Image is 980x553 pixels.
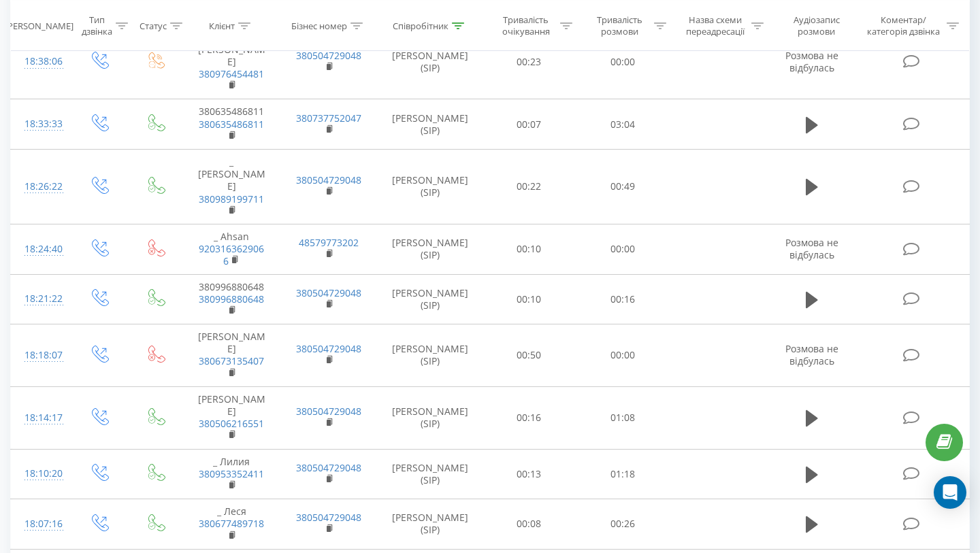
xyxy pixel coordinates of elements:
[199,292,264,305] a: 380996880648
[378,386,483,449] td: [PERSON_NAME] (SIP)
[934,476,966,509] div: Open Intercom Messenger
[378,324,483,387] td: [PERSON_NAME] (SIP)
[296,173,361,186] a: 380504729048
[24,173,57,200] div: 18:26:22
[378,449,483,499] td: [PERSON_NAME] (SIP)
[5,20,73,31] div: [PERSON_NAME]
[183,150,280,224] td: _ [PERSON_NAME]
[199,417,264,430] a: 380506216551
[24,342,57,369] div: 18:18:07
[576,150,670,224] td: 00:49
[378,24,483,99] td: [PERSON_NAME] (SIP)
[588,14,651,37] div: Тривалість розмови
[483,324,576,387] td: 00:50
[296,342,361,355] a: 380504729048
[378,499,483,550] td: [PERSON_NAME] (SIP)
[24,286,57,312] div: 18:21:22
[296,49,361,62] a: 380504729048
[785,342,838,367] span: Розмова не відбулась
[183,449,280,499] td: _ Лилия
[140,20,167,31] div: Статус
[576,499,670,550] td: 00:26
[24,511,57,537] div: 18:07:16
[296,112,361,124] a: 380737752047
[296,405,361,418] a: 380504729048
[183,386,280,449] td: [PERSON_NAME]
[199,118,264,131] a: 380635486811
[483,449,576,499] td: 00:13
[785,49,838,74] span: Розмова не відбулась
[299,236,359,249] a: 48579773202
[483,386,576,449] td: 00:16
[199,192,264,205] a: 380989199711
[576,449,670,499] td: 01:18
[199,467,264,480] a: 380953352411
[576,386,670,449] td: 01:08
[483,499,576,550] td: 00:08
[483,150,576,224] td: 00:22
[576,324,670,387] td: 00:00
[378,274,483,324] td: [PERSON_NAME] (SIP)
[291,20,347,31] div: Бізнес номер
[199,67,264,80] a: 380976454481
[183,224,280,274] td: _ Ahsan
[682,14,748,37] div: Назва схеми переадресації
[576,24,670,99] td: 00:00
[864,14,943,37] div: Коментар/категорія дзвінка
[24,111,57,137] div: 18:33:33
[24,236,57,263] div: 18:24:40
[495,14,557,37] div: Тривалість очікування
[576,224,670,274] td: 00:00
[296,461,361,474] a: 380504729048
[576,99,670,150] td: 03:04
[183,274,280,324] td: 380996880648
[483,224,576,274] td: 00:10
[483,24,576,99] td: 00:23
[378,150,483,224] td: [PERSON_NAME] (SIP)
[779,14,853,37] div: Аудіозапис розмови
[199,517,264,530] a: 380677489718
[183,324,280,387] td: [PERSON_NAME]
[483,99,576,150] td: 00:07
[82,14,112,37] div: Тип дзвінка
[183,24,280,99] td: _ [PERSON_NAME]
[393,20,448,31] div: Співробітник
[199,354,264,367] a: 380673135407
[209,20,235,31] div: Клієнт
[296,511,361,524] a: 380504729048
[296,286,361,299] a: 380504729048
[378,224,483,274] td: [PERSON_NAME] (SIP)
[378,99,483,150] td: [PERSON_NAME] (SIP)
[483,274,576,324] td: 00:10
[199,242,264,267] a: 9203163629066
[183,99,280,150] td: 380635486811
[24,460,57,487] div: 18:10:20
[785,236,838,261] span: Розмова не відбулась
[24,405,57,431] div: 18:14:17
[183,499,280,550] td: _ Леся
[576,274,670,324] td: 00:16
[24,48,57,75] div: 18:38:06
